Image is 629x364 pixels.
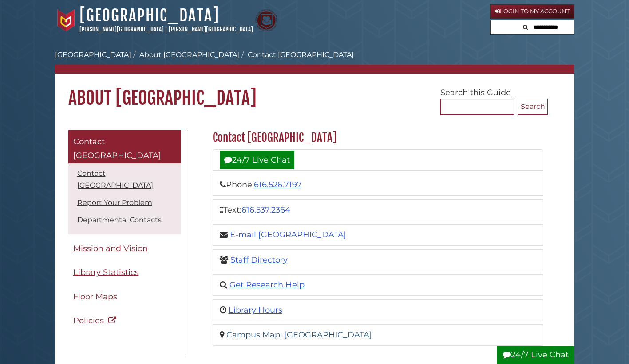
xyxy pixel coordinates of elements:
a: 616.526.7197 [254,180,302,190]
a: [GEOGRAPHIC_DATA] [79,6,219,25]
span: Mission and Vision [73,244,148,253]
a: Floor Maps [68,287,181,307]
a: Contact [GEOGRAPHIC_DATA] [77,169,153,190]
a: [PERSON_NAME][GEOGRAPHIC_DATA] [79,26,164,33]
button: 24/7 Live Chat [497,346,574,364]
span: Floor Maps [73,292,117,302]
i: Search [523,24,528,30]
img: Calvin Theological Seminary [255,9,277,31]
span: Contact [GEOGRAPHIC_DATA] [73,137,161,161]
li: Phone: [213,174,543,196]
li: Text: [213,199,543,221]
li: Contact [GEOGRAPHIC_DATA] [239,50,354,60]
a: About [GEOGRAPHIC_DATA] [139,50,239,59]
button: Search [518,99,548,115]
a: [PERSON_NAME][GEOGRAPHIC_DATA] [169,26,253,33]
a: Contact [GEOGRAPHIC_DATA] [68,130,181,163]
span: | [165,26,167,33]
img: Calvin University [55,9,77,31]
span: Policies [73,316,104,325]
a: [GEOGRAPHIC_DATA] [55,50,131,59]
a: Staff Directory [230,255,288,265]
a: Departmental Contacts [77,216,162,224]
a: Login to My Account [490,4,574,19]
a: Get Research Help [229,280,305,290]
a: 616.537.2364 [241,205,290,215]
a: E-mail [GEOGRAPHIC_DATA] [230,230,346,240]
h2: Contact [GEOGRAPHIC_DATA] [208,131,548,145]
a: Policies [68,311,181,331]
a: 24/7 Live Chat [220,151,294,169]
a: Campus Map: [GEOGRAPHIC_DATA] [226,330,372,340]
div: Guide Pages [68,130,181,335]
nav: breadcrumb [55,50,574,74]
a: Library Statistics [68,263,181,283]
a: Mission and Vision [68,239,181,259]
a: Report Your Problem [77,198,152,207]
span: Library Statistics [73,267,139,277]
a: Library Hours [229,305,282,315]
h1: About [GEOGRAPHIC_DATA] [55,74,574,109]
button: Search [520,20,531,32]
